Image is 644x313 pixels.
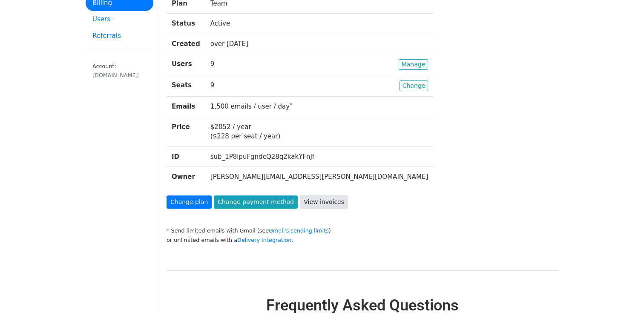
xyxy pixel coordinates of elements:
[205,54,433,75] td: 9
[92,63,147,79] small: Account:
[399,59,428,70] a: Manage
[167,146,205,167] th: ID
[167,167,205,187] th: Owner
[86,11,153,28] a: Users
[167,227,331,244] small: * Send limited emails with Gmail (see ) or unlimited emails with a .
[237,237,291,243] a: Delivery Integration
[167,117,205,146] th: Price
[400,80,428,91] a: Change
[205,97,433,117] td: 1,500 emails / user / day
[167,75,205,97] th: Seats
[205,167,433,187] td: [PERSON_NAME][EMAIL_ADDRESS][PERSON_NAME][DOMAIN_NAME]
[167,34,205,54] th: Created
[601,272,644,313] iframe: Chat Widget
[167,14,205,34] th: Status
[205,14,433,34] td: Active
[86,28,153,44] a: Referrals
[167,54,205,75] th: Users
[205,34,433,54] td: over [DATE]
[300,195,348,209] a: View invoices
[205,146,433,167] td: sub_1P8lpuFgndcQ28q2kakYFnJf
[167,195,212,209] a: Change plan
[214,195,298,209] a: Change payment method
[269,227,329,234] a: Gmail's sending limits
[205,75,433,97] td: 9
[92,71,147,79] div: [DOMAIN_NAME]
[205,117,433,146] td: $2052 / year ($228 per seat / year)
[167,97,205,117] th: Emails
